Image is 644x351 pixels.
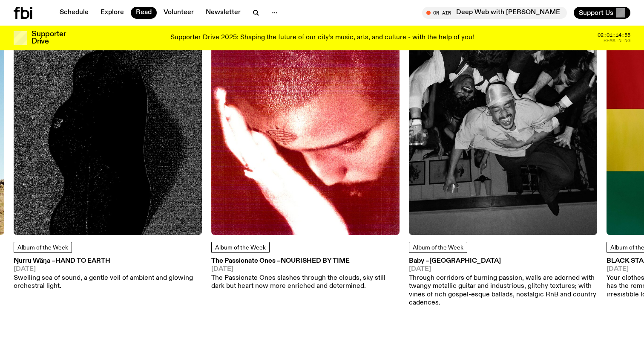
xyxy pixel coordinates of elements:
[579,9,613,17] span: Support Us
[281,258,350,264] span: Nourished By Time
[413,245,463,251] span: Album of the Week
[95,7,129,19] a: Explore
[14,266,202,273] span: [DATE]
[17,245,68,251] span: Album of the Week
[422,7,567,19] button: On AirDeep Web with [PERSON_NAME]
[604,38,630,43] span: Remaining
[409,266,597,273] span: [DATE]
[409,242,467,253] a: Album of the Week
[14,258,202,291] a: Ŋurru Wäŋa –Hand To Earth[DATE]Swelling sea of sound, a gentle veil of ambient and glowing orches...
[211,258,400,291] a: The Passionate Ones –Nourished By Time[DATE]The Passionate Ones slashes through the clouds, sky s...
[215,245,266,251] span: Album of the Week
[409,258,597,307] a: Baby –[GEOGRAPHIC_DATA][DATE]Through corridors of burning passion, walls are adorned with twangy ...
[211,258,400,264] h3: The Passionate Ones –
[598,33,630,38] span: 02:01:14:55
[211,242,270,253] a: Album of the Week
[211,46,400,235] img: A grainy sepia red closeup of Nourished By Time's face. He is looking down, a very overexposed ha...
[158,7,199,19] a: Volunteer
[55,258,110,264] span: Hand To Earth
[14,274,202,290] p: Swelling sea of sound, a gentle veil of ambient and glowing orchestral light.
[14,46,202,235] img: An textured black shape upon a textured gray background
[14,258,202,264] h3: Ŋurru Wäŋa –
[211,266,400,273] span: [DATE]
[409,46,597,235] img: A black and white upside down image of Dijon, held up by a group of people. His eyes are closed a...
[429,258,501,264] span: [GEOGRAPHIC_DATA]
[14,242,72,253] a: Album of the Week
[131,7,157,19] a: Read
[170,34,474,42] p: Supporter Drive 2025: Shaping the future of our city’s music, arts, and culture - with the help o...
[574,7,630,19] button: Support Us
[55,7,94,19] a: Schedule
[211,274,400,290] p: The Passionate Ones slashes through the clouds, sky still dark but heart now more enriched and de...
[32,31,66,45] h3: Supporter Drive
[201,7,246,19] a: Newsletter
[409,274,597,307] p: Through corridors of burning passion, walls are adorned with twangy metallic guitar and industrio...
[409,258,597,264] h3: Baby –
